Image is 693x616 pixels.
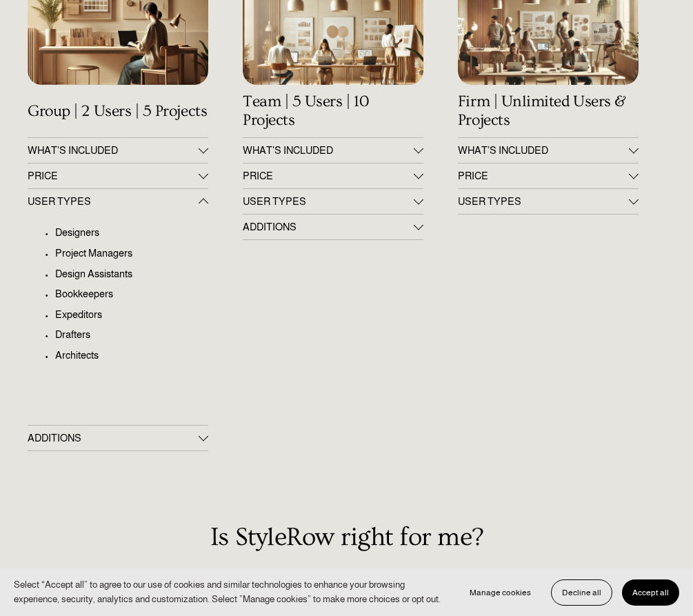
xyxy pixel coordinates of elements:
[55,246,208,261] p: Project Managers
[28,426,208,450] button: ADDITIONS
[622,579,679,606] button: Accept all
[14,578,445,606] p: Select “Accept all” to agree to our use of cookies and similar technologies to enhance your brows...
[55,327,208,342] p: Drafters
[55,286,208,301] p: Bookkeepers
[243,170,414,181] span: PRICE
[458,145,629,156] span: WHAT’S INCLUDED
[243,221,414,232] span: ADDITIONS
[458,163,639,188] button: PRICE
[458,138,639,163] button: WHAT’S INCLUDED
[243,215,423,239] button: ADDITIONS
[28,170,199,181] span: PRICE
[28,196,199,207] span: USER TYPES
[55,307,208,322] p: Expeditors
[551,579,612,606] button: Decline all
[28,523,665,552] h2: Is StyleRow right for me?
[55,266,208,281] p: Design Assistants
[243,138,423,163] button: WHAT'S INCLUDED
[28,163,208,188] button: PRICE
[28,214,208,425] div: USER TYPES
[243,163,423,188] button: PRICE
[243,196,414,207] span: USER TYPES
[243,92,423,130] h4: Team | 5 Users | 10 Projects
[55,348,208,363] p: Architects
[55,225,208,240] p: Designers
[632,588,669,597] span: Accept all
[243,145,414,156] span: WHAT'S INCLUDED
[562,588,601,597] span: Decline all
[459,579,541,606] button: Manage cookies
[458,189,639,214] button: USER TYPES
[28,138,208,163] button: WHAT'S INCLUDED
[28,433,199,444] span: ADDITIONS
[458,92,639,130] h4: Firm | Unlimited Users & Projects
[470,588,531,597] span: Manage cookies
[458,170,629,181] span: PRICE
[28,145,199,156] span: WHAT'S INCLUDED
[458,196,629,207] span: USER TYPES
[28,102,208,121] h4: Group | 2 Users | 5 Projects
[243,189,423,214] button: USER TYPES
[28,189,208,214] button: USER TYPES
